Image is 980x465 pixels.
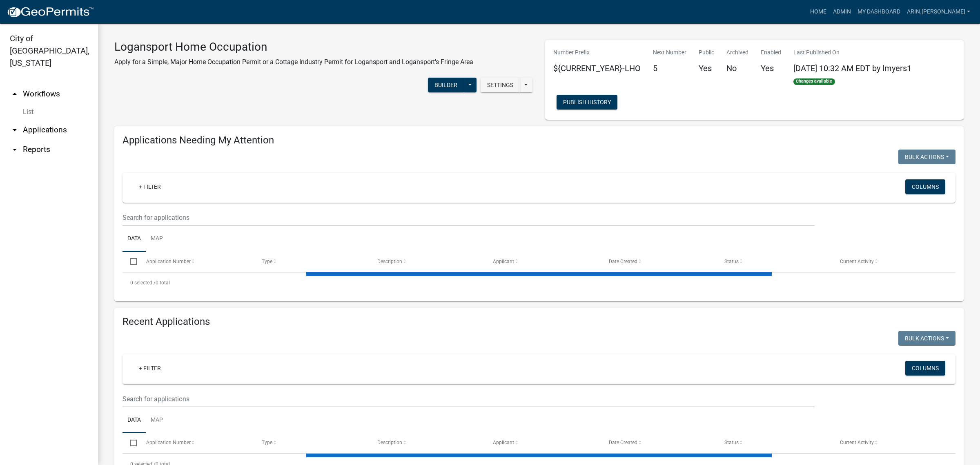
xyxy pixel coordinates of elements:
span: Description [377,259,402,264]
span: Application Number [146,259,191,264]
button: Columns [905,179,945,194]
p: Apply for a Simple, Major Home Occupation Permit or a Cottage Industry Permit for Logansport and ... [114,57,473,67]
h5: 5 [653,63,686,73]
span: Changes available [793,78,835,85]
span: Date Created [609,259,637,264]
div: 0 total [122,273,955,293]
i: arrow_drop_down [10,145,20,154]
span: Description [377,440,402,445]
h4: Recent Applications [122,316,955,328]
datatable-header-cell: Status [717,252,832,271]
a: My Dashboard [854,4,904,20]
a: Map [146,407,168,434]
h5: ${CURRENT_YEAR}-LHO [553,63,641,73]
datatable-header-cell: Applicant [485,433,601,453]
span: Type [262,259,272,264]
datatable-header-cell: Application Number [138,252,254,271]
a: + Filter [132,179,167,194]
p: Last Published On [793,48,911,57]
button: Publish History [557,95,617,110]
button: Bulk Actions [898,150,955,164]
i: arrow_drop_up [10,89,20,99]
datatable-header-cell: Status [717,433,832,453]
h5: Yes [699,63,714,73]
a: Home [807,4,830,20]
datatable-header-cell: Description [370,433,485,453]
button: Columns [905,361,945,376]
datatable-header-cell: Current Activity [832,252,948,271]
datatable-header-cell: Date Created [601,252,716,271]
span: Application Number [146,440,191,445]
wm-modal-confirm: Workflow Publish History [557,100,617,106]
a: Map [146,226,168,252]
span: Applicant [493,440,514,445]
a: Data [122,226,146,252]
p: Archived [726,48,748,57]
a: arin.[PERSON_NAME] [904,4,973,20]
a: Admin [830,4,854,20]
span: 0 selected / [130,280,156,286]
a: + Filter [132,361,167,376]
p: Enabled [761,48,781,57]
h5: Yes [761,63,781,73]
span: Applicant [493,259,514,264]
h3: Logansport Home Occupation [114,40,473,54]
datatable-header-cell: Description [370,252,485,271]
datatable-header-cell: Select [122,433,138,453]
datatable-header-cell: Applicant [485,252,601,271]
datatable-header-cell: Current Activity [832,433,948,453]
p: Number Prefix [553,48,641,57]
span: Status [724,259,739,264]
span: Status [724,440,739,445]
a: Data [122,407,146,434]
p: Next Number [653,48,686,57]
span: Current Activity [840,259,874,264]
datatable-header-cell: Date Created [601,433,716,453]
input: Search for applications [122,209,815,226]
span: [DATE] 10:32 AM EDT by lmyers1 [793,63,911,73]
button: Builder [428,78,464,92]
datatable-header-cell: Select [122,252,138,271]
span: Current Activity [840,440,874,445]
button: Bulk Actions [898,331,955,346]
datatable-header-cell: Type [254,433,370,453]
span: Type [262,440,272,445]
h4: Applications Needing My Attention [122,134,955,146]
datatable-header-cell: Type [254,252,370,271]
datatable-header-cell: Application Number [138,433,254,453]
i: arrow_drop_down [10,125,20,135]
input: Search for applications [122,391,815,407]
p: Public [699,48,714,57]
h5: No [726,63,748,73]
span: Date Created [609,440,637,445]
button: Settings [481,78,520,92]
